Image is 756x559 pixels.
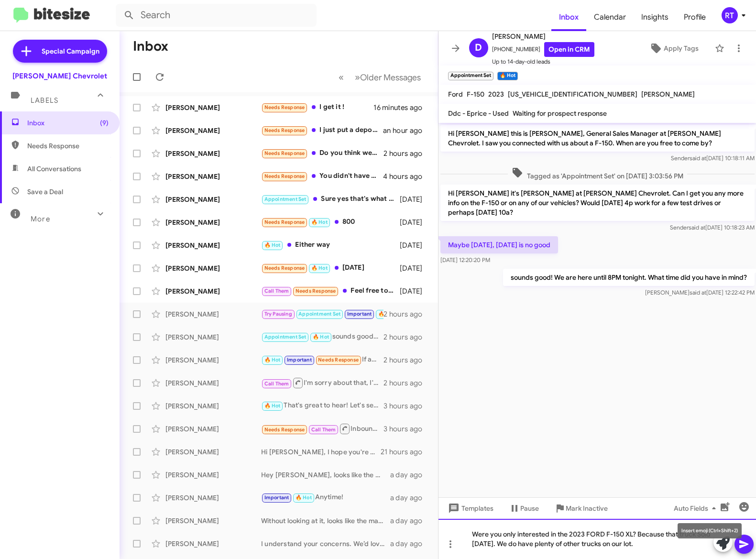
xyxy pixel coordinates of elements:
div: 16 minutes ago [373,103,430,112]
span: Call Them [264,288,289,294]
div: Yes-- [DATE]-lol-- Thank you!! [261,308,383,319]
p: Hi [PERSON_NAME] this is [PERSON_NAME], General Sales Manager at [PERSON_NAME] Chevrolet. I saw y... [440,125,755,152]
span: [US_VEHICLE_IDENTIFICATION_NUMBER] [508,90,637,99]
p: Maybe [DATE], [DATE] is no good [440,236,558,253]
p: Hi [PERSON_NAME] it's [PERSON_NAME] at [PERSON_NAME] Chevrolet. Can I get you any more info on th... [440,185,755,221]
span: said at [689,154,706,162]
span: Needs Response [296,288,336,294]
div: 2 hours ago [383,309,430,319]
div: Inbound Call [261,423,383,435]
div: Without looking at it, looks like the market is around $18k for trade in. [261,516,390,526]
a: Profile [676,3,713,31]
div: Anytime! [261,492,390,503]
div: [PERSON_NAME] [165,241,261,250]
span: [PERSON_NAME] [641,90,695,99]
p: sounds good! We are here until 8PM tonight. What time did you have in mind? [503,269,754,286]
div: [PERSON_NAME] [165,126,261,135]
button: RT [713,7,745,23]
span: F-150 [467,90,484,99]
div: I just put a deposit on an RS out the door for 36k [261,125,383,136]
span: Waiting for prospect response [513,109,607,118]
div: Do you think we can get it to stay lower than $400 a month? my credit score is 743 [261,148,383,159]
div: 800 [261,217,400,228]
a: Calendar [586,3,634,31]
span: Tagged as 'Appointment Set' on [DATE] 3:03:56 PM [507,167,687,181]
div: I get it ! [261,102,373,113]
small: Appointment Set [448,72,493,80]
div: [PERSON_NAME] [165,332,261,342]
div: a day ago [390,516,430,526]
div: a day ago [390,493,430,503]
span: Needs Response [264,127,305,133]
div: [PERSON_NAME] [165,378,261,388]
div: [PERSON_NAME] [165,493,261,503]
span: Apply Tags [664,40,699,57]
div: [PERSON_NAME] [165,309,261,319]
span: Mark Inactive [566,500,608,517]
span: said at [688,224,705,231]
span: Call Them [264,381,289,387]
span: 🔥 Hot [264,242,281,248]
button: Mark Inactive [547,500,615,517]
div: [PERSON_NAME] [165,103,261,112]
div: [DATE] [400,263,430,273]
div: [PERSON_NAME] [165,424,261,434]
span: Labels [31,96,58,105]
div: 21 hours ago [381,447,430,457]
span: More [31,215,50,223]
span: 🔥 Hot [313,334,329,340]
span: Up to 14-day-old leads [492,57,594,66]
span: All Conversations [27,164,81,174]
span: Needs Response [264,104,305,110]
div: [PERSON_NAME] [165,263,261,273]
div: [PERSON_NAME] [165,172,261,181]
nav: Page navigation example [333,67,427,87]
span: Auto Fields [674,500,720,517]
div: [PERSON_NAME] [165,218,261,227]
span: « [339,71,344,83]
a: Inbox [551,3,586,31]
span: Insights [634,3,676,31]
button: Pause [501,500,547,517]
span: Important [264,494,289,501]
span: Appointment Set [264,196,307,202]
span: Needs Response [264,219,305,225]
span: Needs Response [27,141,109,151]
span: [PERSON_NAME] [DATE] 12:22:42 PM [645,289,754,296]
span: Needs Response [264,427,305,433]
h1: Inbox [133,39,168,54]
span: 2023 [488,90,504,99]
div: [PERSON_NAME] [165,195,261,204]
a: Special Campaign [13,40,107,63]
span: (9) [100,118,109,128]
span: 🔥 Hot [296,494,312,501]
span: Needs Response [264,265,305,271]
div: 2 hours ago [383,332,430,342]
button: Apply Tags [636,40,710,57]
div: an hour ago [383,126,430,135]
div: Insert emoji (Ctrl+Shift+2) [678,523,742,538]
div: [PERSON_NAME] [165,286,261,296]
div: [PERSON_NAME] [165,401,261,411]
div: [DATE] [400,195,430,204]
div: I'm sorry about that, I've been on and off the phone all morning. I'm around if you need me. [261,377,383,389]
span: Save a Deal [27,187,63,197]
div: 3 hours ago [383,401,430,411]
span: Ddc - Eprice - Used [448,109,509,118]
div: You didn't have any on the lot that we were looking for a 2500 diesel Denali or with fifth wheel ... [261,171,383,182]
span: Templates [446,500,493,517]
span: 🔥 Hot [311,219,328,225]
span: Inbox [27,118,109,128]
button: Previous [333,67,350,87]
div: [DATE] [400,241,430,250]
div: 3 hours ago [383,424,430,434]
span: » [355,71,360,83]
a: Open in CRM [544,42,594,57]
span: 🔥 Hot [311,265,328,271]
span: Special Campaign [42,46,99,56]
input: Search [116,4,317,27]
span: D [475,40,482,55]
div: Sure yes that's what we were trying to do. I don't think a 2026 would be in our budget maybe a 20... [261,194,400,205]
span: [PHONE_NUMBER] [492,42,594,57]
div: [DATE] [400,218,430,227]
